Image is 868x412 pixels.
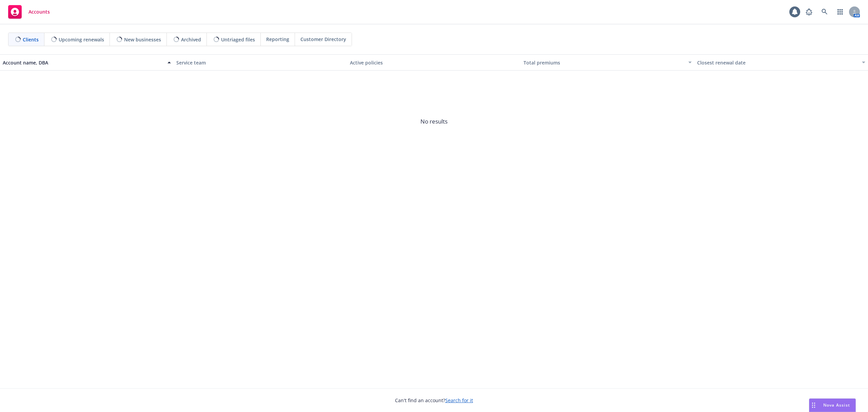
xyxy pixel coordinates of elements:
div: Drag to move [809,399,818,412]
span: Reporting [266,36,289,43]
button: Nova Assist [809,398,856,412]
span: Nova Assist [823,402,850,408]
button: Service team [174,54,347,71]
button: Closest renewal date [694,54,868,71]
a: Search [818,5,831,19]
a: Search for it [445,397,473,404]
div: Closest renewal date [697,59,858,66]
span: Archived [181,36,201,43]
a: Report a Bug [802,5,816,19]
span: Upcoming renewals [59,36,104,43]
a: Accounts [5,2,53,21]
span: Can't find an account? [395,397,473,404]
a: Switch app [833,5,847,19]
div: Account name, DBA [3,59,163,66]
span: Clients [23,36,39,43]
span: Untriaged files [221,36,255,43]
div: Total premiums [524,59,684,66]
span: Accounts [28,9,50,15]
div: Active policies [350,59,518,66]
button: Total premiums [521,54,694,71]
button: Active policies [347,54,521,71]
span: New businesses [124,36,161,43]
div: Service team [176,59,344,66]
span: Customer Directory [300,36,346,43]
